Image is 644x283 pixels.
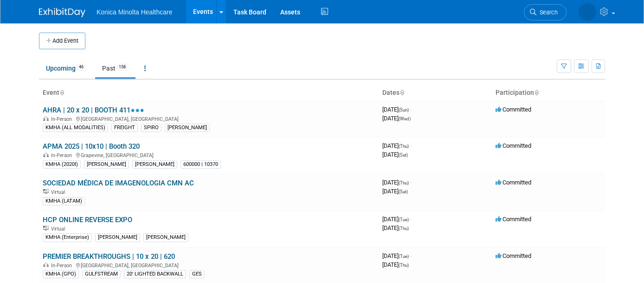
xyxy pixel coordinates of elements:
[59,89,64,96] a: Sort by Event Name
[399,263,409,268] span: (Thu)
[43,263,49,267] img: In-Person Event
[180,160,221,169] div: 600000 | 10370
[382,179,412,186] span: [DATE]
[84,160,129,169] div: [PERSON_NAME]
[39,8,85,17] img: ExhibitDay
[43,106,144,114] a: AHRA | 20 x 20 | BOOTH 411
[43,142,140,151] a: APMA 2025 | 10x10 | Booth 320
[399,144,409,149] span: (Thu)
[399,152,408,158] span: (Sat)
[43,151,375,158] div: Grapevine, [GEOGRAPHIC_DATA]
[39,85,379,101] th: Event
[51,226,68,232] span: Virtual
[143,233,188,242] div: [PERSON_NAME]
[382,115,411,122] span: [DATE]
[399,116,411,121] span: (Wed)
[492,85,605,101] th: Participation
[379,85,492,101] th: Dates
[399,107,409,112] span: (Sun)
[51,152,75,158] span: In-Person
[382,142,412,149] span: [DATE]
[43,115,375,122] div: [GEOGRAPHIC_DATA], [GEOGRAPHIC_DATA]
[410,252,412,259] span: -
[165,124,210,132] div: [PERSON_NAME]
[524,4,567,20] a: Search
[51,116,75,122] span: In-Person
[496,106,531,113] span: Committed
[82,270,121,278] div: GULFSTREAM
[76,64,86,71] span: 46
[132,160,177,169] div: [PERSON_NAME]
[51,263,75,269] span: In-Person
[410,179,412,186] span: -
[536,9,558,16] span: Search
[382,151,408,158] span: [DATE]
[382,252,412,259] span: [DATE]
[124,270,186,278] div: 20' LIGHTED BACKWALL
[410,142,412,149] span: -
[43,226,49,230] img: Virtual Event
[43,270,79,278] div: KMHA (GPO)
[43,124,108,132] div: KMHA (ALL MODALITIES)
[382,106,412,113] span: [DATE]
[43,197,85,205] div: KMHA (LATAM)
[382,224,409,231] span: [DATE]
[399,89,404,96] a: Sort by Start Date
[116,64,129,71] span: 158
[95,59,135,77] a: Past158
[141,124,161,132] div: SPIRO
[51,189,68,195] span: Virtual
[399,254,409,259] span: (Tue)
[43,261,375,269] div: [GEOGRAPHIC_DATA], [GEOGRAPHIC_DATA]
[496,179,531,186] span: Committed
[43,252,175,261] a: PREMIER BREAKTHROUGHS | 10 x 20 | 620
[382,216,412,223] span: [DATE]
[43,152,49,157] img: In-Person Event
[111,124,138,132] div: FREIGHT
[410,216,412,223] span: -
[43,179,194,187] a: SOCIEDAD MÉDICA DE IMAGENOLOGIA CMN AC
[43,233,92,242] div: KMHA (Enterprise)
[43,116,49,121] img: In-Person Event
[496,252,531,259] span: Committed
[382,261,409,268] span: [DATE]
[189,270,205,278] div: GES
[43,189,49,194] img: Virtual Event
[496,216,531,223] span: Committed
[410,106,412,113] span: -
[97,8,172,16] span: Konica Minolta Healthcare
[399,226,409,231] span: (Thu)
[39,59,93,77] a: Upcoming46
[579,3,596,21] img: Annette O'Mahoney
[43,216,132,224] a: HCP ONLINE REVERSE EXPO
[399,189,408,194] span: (Sat)
[43,160,81,169] div: KMHA (2020I)
[39,33,85,49] button: Add Event
[382,188,408,195] span: [DATE]
[399,217,409,222] span: (Tue)
[534,89,539,96] a: Sort by Participation Type
[496,142,531,149] span: Committed
[399,180,409,185] span: (Thu)
[95,233,140,242] div: [PERSON_NAME]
